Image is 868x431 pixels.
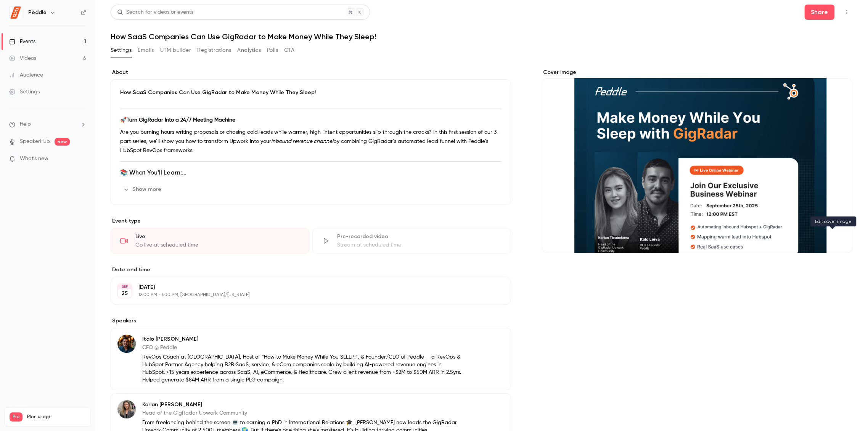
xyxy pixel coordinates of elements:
[9,88,40,96] div: Settings
[142,401,461,409] p: Korlan [PERSON_NAME]
[28,9,47,16] h6: Peddle
[120,89,502,96] p: How SaaS Companies Can Use GigRadar to Make Money While They Sleep!
[267,44,278,56] button: Polls
[542,69,853,76] label: Cover image
[337,241,502,249] div: Stream at scheduled time
[20,120,31,128] span: Help
[10,412,23,421] span: Pro
[111,317,511,325] label: Speakers
[135,241,300,249] div: Go live at scheduled time
[77,155,86,162] iframe: Noticeable Trigger
[111,266,511,274] label: Date and time
[122,290,128,297] p: 25
[138,292,471,298] p: 12:00 PM - 1:00 PM, [GEOGRAPHIC_DATA]/[US_STATE]
[117,8,193,16] div: Search for videos or events
[804,5,834,20] button: Share
[117,400,136,418] img: Korlan Tleubekova
[142,409,461,417] p: Head of the GigRadar Upwork Community
[127,117,235,123] strong: Turn GigRadar Into a 24/7 Meeting Machine
[197,44,231,56] button: Registrations
[9,38,35,45] div: Events
[9,120,86,128] li: help-dropdown-opener
[237,44,261,56] button: Analytics
[9,54,36,62] div: Videos
[10,6,22,19] img: Peddle
[542,69,853,253] section: Cover image
[337,233,502,240] div: Pre-recorded video
[118,284,132,289] div: SEP
[117,335,136,353] img: Italo Leiva
[20,138,50,146] a: SpeakerHub
[27,414,86,420] span: Plan usage
[138,284,471,291] p: [DATE]
[160,44,191,56] button: UTM builder
[120,128,502,155] p: Are you burning hours writing proposals or chasing cold leads while warmer, high-intent opportuni...
[135,233,300,240] div: Live
[111,217,511,225] p: Event type
[120,183,166,195] button: Show more
[120,168,502,177] h3: 📚 What You’ll Learn:
[111,44,132,56] button: Settings
[120,115,502,125] p: 🚀
[55,138,70,146] span: new
[111,228,309,254] div: LiveGo live at scheduled time
[142,353,461,384] p: RevOps Coach at [GEOGRAPHIC_DATA], Host of “How to Make Money While You SLEEP!”, & Founder/CEO of...
[284,44,294,56] button: CTA
[111,328,511,390] div: Italo LeivaItalo [PERSON_NAME]CEO @ PeddleRevOps Coach at [GEOGRAPHIC_DATA], Host of “How to Make...
[20,155,48,163] span: What's new
[111,32,853,41] h1: How SaaS Companies Can Use GigRadar to Make Money While They Sleep!
[142,335,461,343] p: Italo [PERSON_NAME]
[142,344,461,351] p: CEO @ Peddle
[138,44,154,56] button: Emails
[111,69,511,76] label: About
[271,139,333,144] em: inbound revenue channel
[9,71,43,79] div: Audience
[312,228,511,254] div: Pre-recorded videoStream at scheduled time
